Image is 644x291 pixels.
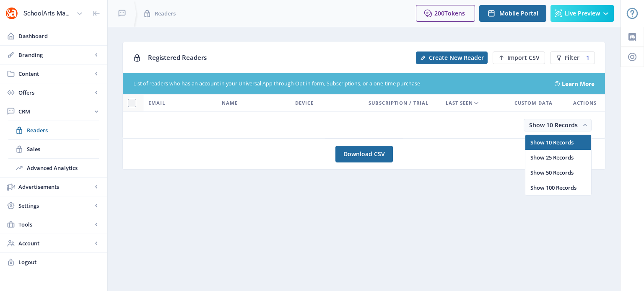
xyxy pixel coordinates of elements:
[416,5,475,22] button: 200Tokens
[27,126,99,134] span: Readers
[525,165,592,180] nb-option: Show 50 Records
[444,9,465,17] span: Tokens
[18,51,92,59] span: Branding
[488,52,545,64] a: New page
[565,54,579,61] span: Filter
[525,180,592,195] nb-option: Show 100 Records
[18,32,101,40] span: Dashboard
[18,258,101,266] span: Logout
[525,150,592,165] nb-option: Show 25 Records
[429,54,484,61] span: Create New Reader
[514,98,553,108] span: Custom Data
[148,98,165,108] span: Email
[411,52,488,64] a: New page
[8,159,99,177] a: Advanced Analytics
[18,88,92,97] span: Offers
[369,98,428,108] span: Subscription / Trial
[18,70,92,78] span: Content
[551,5,614,22] button: Live Preview
[499,10,538,17] span: Mobile Portal
[493,52,545,64] button: Import CSV
[550,52,595,64] button: Filter1
[583,54,589,61] div: 1
[122,42,605,139] app-collection-view: Registered Readers
[222,98,238,108] span: Name
[507,54,540,61] span: Import CSV
[23,4,73,23] div: SchoolArts Magazine
[8,121,99,139] a: Readers
[529,121,578,129] span: Show 10 Records
[18,239,92,247] span: Account
[5,7,18,20] img: properties.app_icon.png
[416,52,488,64] button: Create New Reader
[573,98,597,108] span: Actions
[27,164,99,172] span: Advanced Analytics
[18,107,92,116] span: CRM
[8,140,99,158] a: Sales
[133,80,545,88] div: List of readers who has an account in your Universal App through Opt-in form, Subscriptions, or a...
[18,201,92,210] span: Settings
[155,9,176,18] span: Readers
[295,98,314,108] span: Device
[148,53,207,62] span: Registered Readers
[524,119,592,131] button: Show 10 Records
[562,80,595,88] a: Learn More
[446,98,473,108] span: Last Seen
[18,183,92,191] span: Advertisements
[335,146,393,162] a: Download CSV
[525,135,592,150] nb-option: Show 10 Records
[18,220,92,229] span: Tools
[479,5,546,22] button: Mobile Portal
[27,145,99,153] span: Sales
[565,10,600,17] span: Live Preview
